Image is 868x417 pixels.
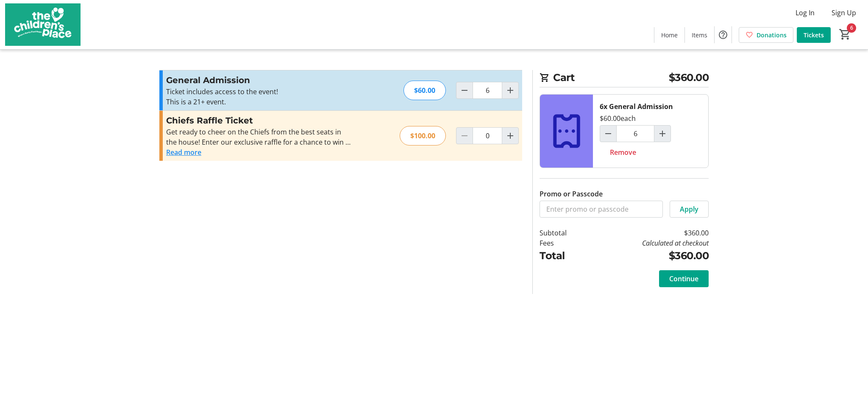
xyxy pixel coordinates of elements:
span: Home [661,31,678,39]
span: $360.00 [669,70,709,85]
td: $360.00 [589,248,709,263]
p: Ticket includes access to the event! [166,87,351,97]
label: Promo or Passcode [540,189,603,199]
td: $360.00 [589,228,709,238]
div: $100.00 [400,126,446,146]
div: $60.00 [403,81,446,100]
button: Apply [670,201,709,218]
button: Help [715,26,732,43]
td: Calculated at checkout [589,238,709,248]
input: Enter promo or passcode [540,201,663,218]
input: General Admission Quantity [616,125,654,142]
p: This is a 21+ event. [166,97,351,107]
button: Sign Up [825,6,863,20]
button: Cart [837,27,853,42]
span: Donations [757,31,787,39]
input: General Admission Quantity [473,82,502,99]
span: Remove [610,147,636,157]
input: Chiefs Raffle Ticket Quantity [473,127,502,144]
td: Total [540,248,589,263]
button: Read more [166,147,201,157]
div: Get ready to cheer on the Chiefs from the best seats in the house! Enter our exclusive raffle for... [166,127,351,147]
button: Increment by one [502,82,518,98]
td: Fees [540,238,589,248]
h3: General Admission [166,74,351,87]
span: Sign Up [832,8,856,18]
div: $60.00 each [600,113,636,123]
button: Increment by one [502,128,518,144]
span: Continue [669,274,698,284]
button: Remove [600,144,646,161]
button: Continue [659,270,709,287]
button: Decrement by one [600,126,616,142]
a: Items [685,27,714,43]
span: Items [692,31,707,39]
a: Home [654,27,684,43]
a: Donations [739,27,793,43]
img: The Children's Place's Logo [5,3,81,46]
td: Subtotal [540,228,589,238]
span: Apply [680,204,698,214]
span: Log In [796,8,815,18]
h2: Cart [540,70,709,87]
span: Tickets [804,31,824,39]
a: Tickets [797,27,831,43]
h3: Chiefs Raffle Ticket [166,114,351,127]
button: Log In [789,6,821,20]
button: Decrement by one [456,82,473,98]
div: 6x General Admission [600,101,673,112]
button: Increment by one [654,126,670,142]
